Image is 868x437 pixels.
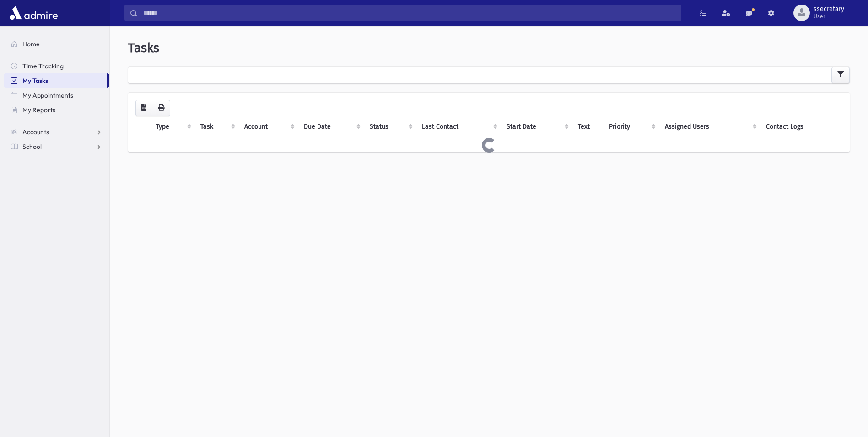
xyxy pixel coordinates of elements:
[135,100,152,116] button: CSV
[416,116,501,137] th: Last Contact
[22,142,42,151] span: School
[128,40,159,55] span: Tasks
[4,88,109,103] a: My Appointments
[22,62,64,70] span: Time Tracking
[22,128,49,136] span: Accounts
[138,5,681,21] input: Search
[364,116,416,137] th: Status
[501,116,572,137] th: Start Date
[4,37,109,51] a: Home
[298,116,364,137] th: Due Date
[22,91,73,99] span: My Appointments
[604,116,659,137] th: Priority
[4,139,109,154] a: School
[22,40,40,48] span: Home
[4,125,109,139] a: Accounts
[4,103,109,117] a: My Reports
[760,116,842,137] th: Contact Logs
[152,100,170,116] button: Print
[659,116,760,137] th: Assigned Users
[4,59,109,73] a: Time Tracking
[572,116,604,137] th: Text
[22,76,48,85] span: My Tasks
[814,5,844,13] span: ssecretary
[22,106,55,114] span: My Reports
[814,13,844,20] span: User
[151,116,195,137] th: Type
[4,73,107,88] a: My Tasks
[7,4,60,22] img: AdmirePro
[195,116,239,137] th: Task
[239,116,298,137] th: Account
